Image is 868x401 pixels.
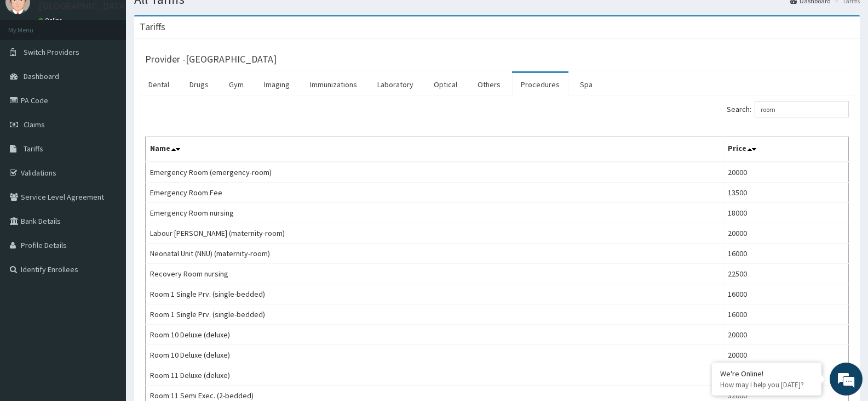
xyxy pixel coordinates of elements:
a: Optical [425,73,466,96]
td: 22500 [723,264,848,284]
td: 16000 [723,284,848,304]
td: Emergency Room (emergency-room) [146,162,723,183]
a: Imaging [255,73,298,96]
td: Neonatal Unit (NNU) (maternity-room) [146,244,723,264]
td: 20000 [723,223,848,244]
span: Claims [24,120,45,129]
td: 16000 [723,244,848,264]
span: Tariffs [24,144,43,154]
td: Recovery Room nursing [146,264,723,284]
td: Room 10 Deluxe (deluxe) [146,345,723,365]
a: Dental [140,73,178,96]
a: Laboratory [369,73,422,96]
td: 18000 [723,203,848,223]
div: Minimize live chat window [180,5,206,32]
input: Search: [755,101,849,117]
a: Procedures [512,73,568,96]
th: Name [146,137,723,162]
td: Labour [PERSON_NAME] (maternity-room) [146,223,723,244]
th: Price [723,137,848,162]
td: Room 1 Single Prv. (single-bedded) [146,304,723,325]
td: 20000 [723,345,848,365]
a: Spa [571,73,601,96]
label: Search: [727,101,849,117]
a: Drugs [181,73,217,96]
p: How may I help you today? [720,380,813,389]
span: Dashboard [24,71,59,81]
img: d_794563401_company_1708531726252_794563401 [20,55,44,82]
td: 16000 [723,304,848,325]
h3: Provider - [GEOGRAPHIC_DATA] [145,54,277,64]
span: We're online! [64,127,151,238]
a: Others [469,73,509,96]
td: Room 10 Deluxe (deluxe) [146,325,723,345]
a: Online [38,16,65,24]
td: 20000 [723,162,848,183]
p: [GEOGRAPHIC_DATA] [38,1,129,11]
td: 13500 [723,183,848,203]
td: Room 1 Single Prv. (single-bedded) [146,284,723,304]
a: Gym [220,73,252,96]
td: 20000 [723,325,848,345]
textarea: Type your message and hit 'Enter' [5,276,209,315]
div: We're Online! [720,369,813,379]
div: Chat with us now [57,61,184,76]
h3: Tariffs [140,22,165,32]
td: Room 11 Deluxe (deluxe) [146,365,723,386]
td: Emergency Room nursing [146,203,723,223]
td: Emergency Room Fee [146,183,723,203]
a: Immunizations [301,73,366,96]
span: Switch Providers [24,47,79,57]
